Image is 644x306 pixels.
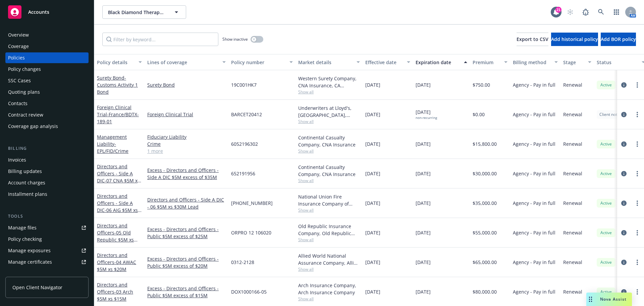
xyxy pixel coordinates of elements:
[599,230,613,236] span: Active
[5,213,89,220] div: Tools
[298,104,360,119] div: Underwriters at Lloyd's, [GEOGRAPHIC_DATA], [PERSON_NAME] of [GEOGRAPHIC_DATA], Clinical Trials I...
[8,110,43,120] div: Contract review
[8,41,29,52] div: Coverage
[97,111,139,125] span: - France/BDTX-189-01
[633,140,641,148] a: more
[620,288,628,296] a: circleInformation
[147,111,226,118] a: Foreign Clinical Trial
[599,259,613,265] span: Active
[5,234,89,245] a: Policy checking
[5,189,89,200] a: Installment plans
[365,200,380,207] span: [DATE]
[563,81,582,88] span: Renewal
[5,155,89,165] a: Invoices
[473,140,497,147] span: $15,800.00
[8,75,31,86] div: SSC Cases
[147,196,226,210] a: Directors and Officers - Side A DIC - 06 $5M xs $30M Lead
[97,177,141,191] span: - 07 CNA $5M xs $35M Excess
[8,222,37,233] div: Manage files
[600,296,627,302] span: Nova Assist
[620,81,628,89] a: circleInformation
[599,141,613,147] span: Active
[97,281,133,302] a: Directors and Officers
[563,111,582,118] span: Renewal
[365,170,380,177] span: [DATE]
[551,33,598,46] button: Add historical policy
[586,293,595,306] div: Drag to move
[8,98,28,109] div: Contacts
[563,229,582,236] span: Renewal
[620,170,628,178] a: circleInformation
[5,30,89,40] a: Overview
[513,229,555,236] span: Agency - Pay in full
[102,5,186,19] button: Black Diamond Therapeutics, Inc.
[579,5,592,19] a: Report a Bug
[365,140,380,147] span: [DATE]
[97,104,139,125] a: Foreign Clinical Trial
[147,147,226,155] a: 1 more
[147,133,226,140] a: Fiduciary Liability
[5,3,89,21] a: Accounts
[563,59,584,66] div: Stage
[231,200,273,207] span: [PHONE_NUMBER]
[620,258,628,266] a: circleInformation
[97,252,136,272] a: Directors and Officers
[633,288,641,296] a: more
[620,111,628,119] a: circleInformation
[473,288,497,295] span: $80,000.00
[365,229,380,236] span: [DATE]
[298,89,360,95] span: Show all
[298,193,360,207] div: National Union Fire Insurance Company of [GEOGRAPHIC_DATA], [GEOGRAPHIC_DATA], AIG
[5,98,89,109] a: Contacts
[298,164,360,178] div: Continental Casualty Company, CNA Insurance
[365,81,380,88] span: [DATE]
[513,170,555,177] span: Agency - Pay in full
[147,167,226,181] a: Excess - Directors and Officers - Side A DIC $5M excess of $35M
[231,81,257,88] span: 19C001HK7
[620,199,628,207] a: circleInformation
[416,108,437,120] span: [DATE]
[416,116,437,120] div: non-recurring
[633,81,641,89] a: more
[365,111,380,118] span: [DATE]
[231,170,255,177] span: 652191956
[513,111,555,118] span: Agency - Pay in full
[513,140,555,147] span: Agency - Pay in full
[97,163,140,191] a: Directors and Officers - Side A DIC
[551,36,598,42] span: Add historical policy
[473,170,497,177] span: $30,000.00
[416,140,431,147] span: [DATE]
[513,200,555,207] span: Agency - Pay in full
[555,7,561,13] div: 21
[620,229,628,237] a: circleInformation
[633,229,641,237] a: more
[97,75,138,95] span: - Customs Activity 1 Bond
[513,288,555,295] span: Agency - Pay in full
[5,177,89,188] a: Account charges
[416,288,431,295] span: [DATE]
[599,82,613,88] span: Active
[222,36,248,42] span: Show inactive
[147,226,226,240] a: Excess - Directors and Officers - Public $5M excess of $25M
[517,33,548,46] button: Export to CSV
[8,87,40,97] div: Quoting plans
[12,284,62,291] span: Open Client Navigator
[473,81,490,88] span: $750.00
[298,178,360,183] span: Show all
[5,257,89,267] a: Manage certificates
[5,110,89,120] a: Contract review
[586,293,632,306] button: Nova Assist
[473,229,497,236] span: $55,000.00
[298,252,360,266] div: Allied World National Assurance Company, Allied World Assurance Company (AWAC)
[231,259,254,266] span: 0312-2128
[473,111,485,118] span: $0.00
[8,30,29,40] div: Overview
[633,111,641,119] a: more
[601,33,636,46] button: Add BOR policy
[102,33,218,46] input: Filter by keyword...
[416,200,431,207] span: [DATE]
[8,234,42,245] div: Policy checking
[610,5,623,19] a: Switch app
[365,288,380,295] span: [DATE]
[298,296,360,302] span: Show all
